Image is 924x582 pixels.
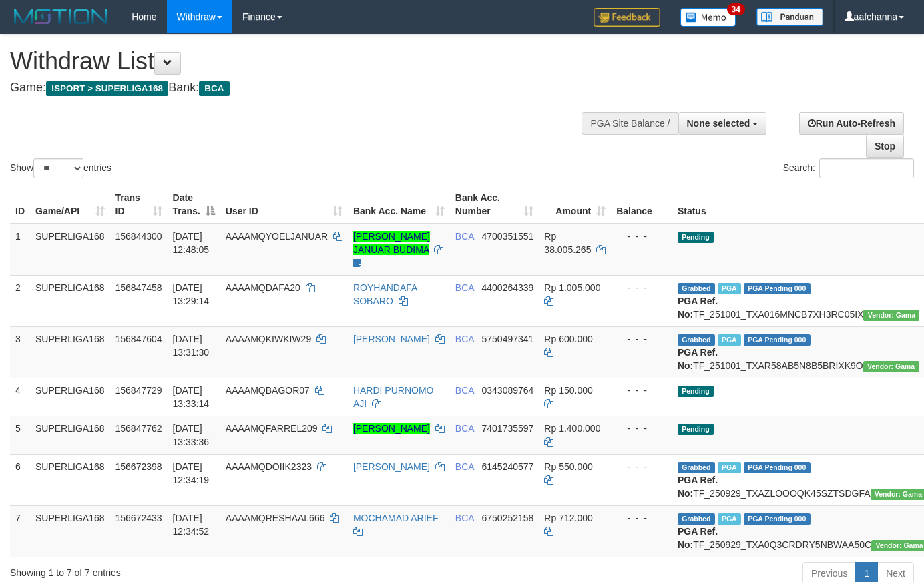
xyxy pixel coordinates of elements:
[863,310,919,321] span: Vendor URL: https://trx31.1velocity.biz
[680,8,736,27] img: Button%20Memo.svg
[678,232,714,243] span: Pending
[353,282,417,306] a: ROYHANDAFA SOBARO
[678,462,715,473] span: Grabbed
[616,281,667,294] div: - - -
[594,8,660,27] img: Feedback.jpg
[173,282,210,306] span: [DATE] 13:29:14
[10,48,603,75] h1: Withdraw List
[30,416,110,454] td: SUPERLIGA168
[455,385,474,396] span: BCA
[110,186,168,224] th: Trans ID: activate to sort column ascending
[226,231,328,242] span: AAAAMQYOELJANUAR
[226,334,311,344] span: AAAAMQKIWKIW29
[226,423,318,434] span: AAAAMQFARREL209
[819,158,914,178] input: Search:
[226,282,300,293] span: AAAAMQDAFA20
[10,275,30,326] td: 2
[744,513,811,525] span: PGA Pending
[744,283,811,294] span: PGA Pending
[353,334,430,344] a: [PERSON_NAME]
[678,296,718,320] b: PGA Ref. No:
[582,112,678,135] div: PGA Site Balance /
[115,385,162,396] span: 156847729
[348,186,450,224] th: Bank Acc. Name: activate to sort column ascending
[115,231,162,242] span: 156844300
[544,231,591,255] span: Rp 38.005.265
[10,326,30,378] td: 3
[718,283,741,294] span: Marked by aafsoycanthlai
[687,118,750,129] span: None selected
[173,461,210,485] span: [DATE] 12:34:19
[353,513,439,523] a: MOCHAMAD ARIEF
[718,334,741,346] span: Marked by aafsoycanthlai
[756,8,823,26] img: panduan.png
[678,347,718,371] b: PGA Ref. No:
[455,282,474,293] span: BCA
[616,422,667,435] div: - - -
[611,186,672,224] th: Balance
[168,186,220,224] th: Date Trans.: activate to sort column descending
[481,231,533,242] span: Copy 4700351551 to clipboard
[10,454,30,505] td: 6
[30,224,110,276] td: SUPERLIGA168
[539,186,611,224] th: Amount: activate to sort column ascending
[718,462,741,473] span: Marked by aafsoycanthlai
[544,385,592,396] span: Rp 150.000
[173,231,210,255] span: [DATE] 12:48:05
[46,81,168,96] span: ISPORT > SUPERLIGA168
[616,384,667,397] div: - - -
[353,461,430,472] a: [PERSON_NAME]
[30,326,110,378] td: SUPERLIGA168
[678,513,715,525] span: Grabbed
[10,561,375,579] div: Showing 1 to 7 of 7 entries
[544,282,600,293] span: Rp 1.005.000
[220,186,348,224] th: User ID: activate to sort column ascending
[226,385,310,396] span: AAAAMQBAGOR07
[30,186,110,224] th: Game/API: activate to sort column ascending
[455,513,474,523] span: BCA
[744,334,811,346] span: PGA Pending
[616,460,667,473] div: - - -
[30,505,110,557] td: SUPERLIGA168
[33,158,83,178] select: Showentries
[10,186,30,224] th: ID
[783,158,914,178] label: Search:
[10,505,30,557] td: 7
[226,513,325,523] span: AAAAMQRESHAAL666
[481,461,533,472] span: Copy 6145240577 to clipboard
[718,513,741,525] span: Marked by aafsoycanthlai
[616,511,667,525] div: - - -
[115,513,162,523] span: 156672433
[173,334,210,358] span: [DATE] 13:31:30
[678,526,718,550] b: PGA Ref. No:
[455,461,474,472] span: BCA
[115,461,162,472] span: 156672398
[353,423,430,434] a: [PERSON_NAME]
[115,334,162,344] span: 156847604
[799,112,904,135] a: Run Auto-Refresh
[727,3,745,15] span: 34
[481,334,533,344] span: Copy 5750497341 to clipboard
[678,386,714,397] span: Pending
[616,230,667,243] div: - - -
[10,158,111,178] label: Show entries
[10,378,30,416] td: 4
[616,332,667,346] div: - - -
[115,423,162,434] span: 156847762
[450,186,539,224] th: Bank Acc. Number: activate to sort column ascending
[481,423,533,434] span: Copy 7401735597 to clipboard
[173,385,210,409] span: [DATE] 13:33:14
[30,454,110,505] td: SUPERLIGA168
[455,334,474,344] span: BCA
[10,81,603,95] h4: Game: Bank:
[353,385,434,409] a: HARDI PURNOMO AJI
[863,361,919,372] span: Vendor URL: https://trx31.1velocity.biz
[10,416,30,454] td: 5
[173,423,210,447] span: [DATE] 13:33:36
[115,282,162,293] span: 156847458
[455,231,474,242] span: BCA
[455,423,474,434] span: BCA
[481,513,533,523] span: Copy 6750252158 to clipboard
[544,334,592,344] span: Rp 600.000
[353,231,430,255] a: [PERSON_NAME] JANUAR BUDIMA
